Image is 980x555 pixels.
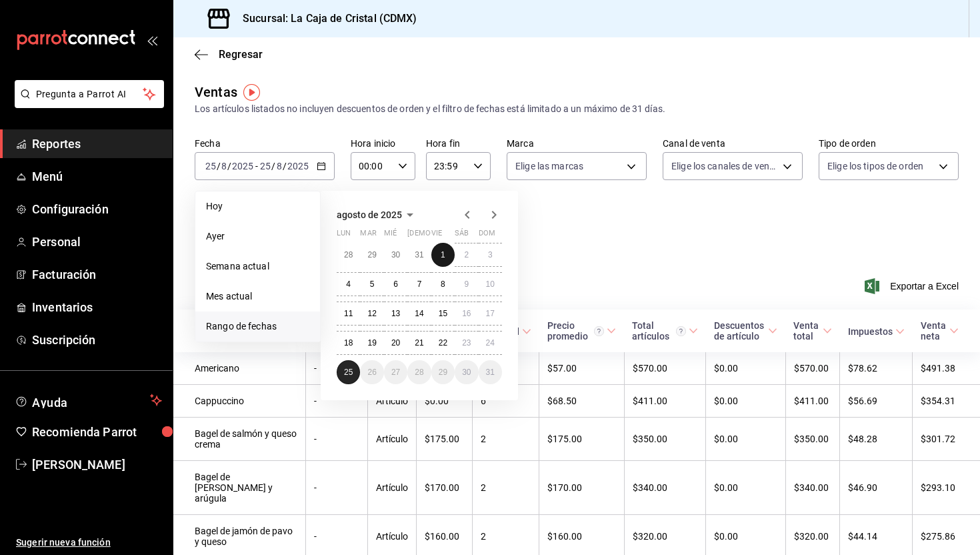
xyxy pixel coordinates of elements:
label: Canal de venta [663,139,803,148]
td: $0.00 [706,385,786,418]
abbr: miércoles [384,229,397,243]
td: 2 [473,461,539,515]
input: -- [276,161,283,171]
span: Hoy [206,199,309,213]
span: Personal [32,233,162,251]
abbr: 9 de agosto de 2025 [464,280,469,289]
button: 6 de agosto de 2025 [384,272,407,296]
button: 21 de agosto de 2025 [407,331,431,355]
span: - [255,161,258,171]
div: Precio promedio [547,320,605,342]
span: Semana actual [206,259,309,273]
span: Rango de fechas [206,320,309,334]
abbr: sábado [455,229,469,243]
td: $46.90 [840,461,913,515]
button: 18 de agosto de 2025 [337,331,360,355]
a: Pregunta a Parrot AI [9,97,164,111]
button: 9 de agosto de 2025 [455,272,478,296]
button: 30 de agosto de 2025 [455,360,478,384]
abbr: 29 de agosto de 2025 [439,368,447,377]
abbr: 27 de agosto de 2025 [391,368,400,377]
button: 28 de julio de 2025 [337,243,360,267]
abbr: 28 de agosto de 2025 [415,368,423,377]
button: 16 de agosto de 2025 [455,302,478,326]
button: 10 de agosto de 2025 [479,272,502,296]
td: $0.00 [706,352,786,385]
td: $350.00 [624,418,705,461]
span: / [283,161,287,171]
td: $301.72 [913,418,980,461]
span: Inventarios [32,298,162,316]
td: $170.00 [539,461,625,515]
label: Fecha [195,139,335,148]
abbr: viernes [431,229,442,243]
button: 13 de agosto de 2025 [384,302,407,326]
td: 6 [473,385,539,418]
td: $570.00 [624,352,705,385]
abbr: 29 de julio de 2025 [367,250,376,259]
button: 30 de julio de 2025 [384,243,407,267]
td: $411.00 [624,385,705,418]
abbr: 15 de agosto de 2025 [439,309,447,318]
button: 26 de agosto de 2025 [360,360,383,384]
abbr: 2 de agosto de 2025 [464,250,469,259]
button: 2 de agosto de 2025 [455,243,478,267]
input: -- [205,161,217,171]
button: Pregunta a Parrot AI [15,80,164,108]
span: Configuración [32,200,162,218]
abbr: 11 de agosto de 2025 [344,309,353,318]
span: Regresar [219,48,263,61]
td: $411.00 [785,385,839,418]
button: 8 de agosto de 2025 [431,272,455,296]
abbr: 6 de agosto de 2025 [393,280,398,289]
span: Facturación [32,265,162,284]
div: Venta total [793,320,819,342]
abbr: 30 de julio de 2025 [391,250,400,259]
td: Cappuccino [173,385,305,418]
span: Venta total [793,320,831,342]
td: - [305,461,367,515]
abbr: 7 de agosto de 2025 [417,280,422,289]
abbr: martes [360,229,376,243]
label: Tipo de orden [819,139,959,148]
td: $350.00 [785,418,839,461]
button: 3 de agosto de 2025 [479,243,502,267]
td: $0.00 [706,418,786,461]
abbr: lunes [337,229,351,243]
span: Descuentos de artículo [714,320,778,342]
span: Ayer [206,229,309,243]
td: Bagel de [PERSON_NAME] y arúgula [173,461,305,515]
td: $170.00 [416,461,473,515]
abbr: 4 de agosto de 2025 [346,280,351,289]
span: Menú [32,167,162,185]
td: $570.00 [785,352,839,385]
abbr: 31 de julio de 2025 [415,250,423,259]
td: Artículo [367,461,416,515]
abbr: 30 de agosto de 2025 [462,368,471,377]
input: ---- [231,161,254,171]
span: Total artículos [632,320,697,342]
button: 12 de agosto de 2025 [360,302,383,326]
abbr: 22 de agosto de 2025 [439,338,447,348]
td: Bagel de salmón y queso crema [173,418,305,461]
button: 5 de agosto de 2025 [360,272,383,296]
span: Recomienda Parrot [32,423,162,441]
abbr: 23 de agosto de 2025 [462,338,471,348]
td: Artículo [367,418,416,461]
span: Reportes [32,135,162,153]
abbr: 18 de agosto de 2025 [344,338,353,348]
td: $68.50 [539,385,625,418]
td: $57.00 [539,352,625,385]
td: Americano [173,352,305,385]
span: Suscripción [32,331,162,349]
button: 23 de agosto de 2025 [455,331,478,355]
span: Pregunta a Parrot AI [36,87,143,101]
span: Sugerir nueva función [16,536,162,550]
td: $78.62 [840,352,913,385]
button: Exportar a Excel [867,278,959,294]
input: ---- [287,161,309,171]
button: 1 de agosto de 2025 [431,243,455,267]
abbr: 16 de agosto de 2025 [462,309,471,318]
abbr: 21 de agosto de 2025 [415,338,423,348]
